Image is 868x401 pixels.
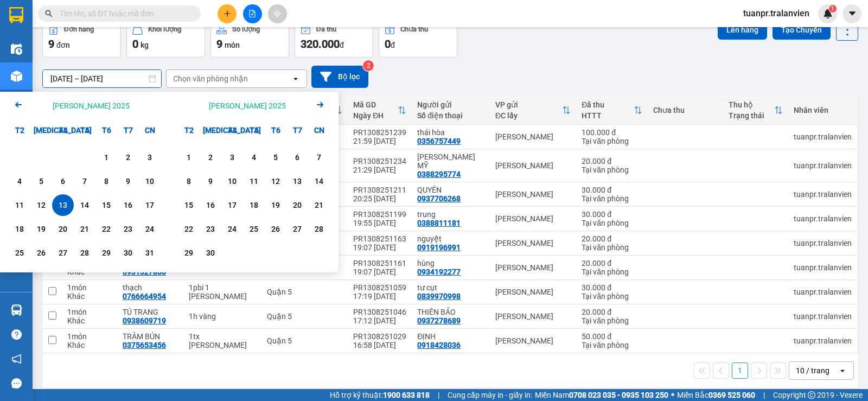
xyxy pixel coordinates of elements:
[311,175,327,188] div: 14
[286,170,308,192] div: Choose Thứ Bảy, tháng 09 13 2025. It's available.
[417,341,461,349] div: 0918428036
[308,170,330,192] div: Choose Chủ Nhật, tháng 09 14 2025. It's available.
[495,263,571,272] div: [PERSON_NAME]
[203,151,218,164] div: 2
[74,242,95,264] div: Choose Thứ Năm, tháng 08 28 2025. It's available.
[353,308,406,316] div: PR1308251046
[45,10,53,17] span: search
[729,100,774,109] div: Thu hộ
[353,111,398,120] div: Ngày ĐH
[67,341,112,349] div: Khác
[9,218,30,240] div: Choose Thứ Hai, tháng 08 18 2025. It's available.
[55,222,71,235] div: 20
[308,147,330,168] div: Choose Chủ Nhật, tháng 09 7 2025. It's available.
[74,170,95,192] div: Choose Thứ Năm, tháng 08 7 2025. It's available.
[74,194,95,216] div: Choose Thứ Năm, tháng 08 14 2025. It's available.
[95,218,117,240] div: Choose Thứ Sáu, tháng 08 22 2025. It's available.
[295,18,373,58] button: Đã thu320.000đ
[267,336,342,345] div: Quận 5
[353,219,406,227] div: 19:55 [DATE]
[77,246,92,259] div: 28
[417,292,461,301] div: 0839970998
[495,312,571,321] div: [PERSON_NAME]
[99,222,114,235] div: 22
[123,316,166,325] div: 0938609719
[67,316,112,325] div: Khác
[495,132,571,141] div: [PERSON_NAME]
[353,268,406,276] div: 19:07 [DATE]
[290,222,305,235] div: 27
[286,147,308,168] div: Choose Thứ Bảy, tháng 09 6 2025. It's available.
[200,147,221,168] div: Choose Thứ Ba, tháng 09 2 2025. It's available.
[181,175,196,188] div: 8
[314,98,327,111] svg: Arrow Right
[265,170,286,192] div: Choose Thứ Sáu, tháng 09 12 2025. It's available.
[74,119,95,141] div: T5
[582,341,642,349] div: Tại văn phòng
[582,292,642,301] div: Tại văn phòng
[77,199,92,212] div: 14
[181,151,196,164] div: 1
[495,111,562,120] div: ĐC lấy
[794,336,852,345] div: tuanpr.tralanvien
[120,199,136,212] div: 16
[225,222,240,235] div: 24
[268,222,283,235] div: 26
[391,41,395,49] span: đ
[582,210,642,219] div: 30.000 đ
[123,341,166,349] div: 0375653456
[290,199,305,212] div: 20
[52,218,74,240] div: Choose Thứ Tư, tháng 08 20 2025. It's available.
[11,43,22,55] img: warehouse-icon
[224,10,231,17] span: plus
[308,218,330,240] div: Choose Chủ Nhật, tháng 09 28 2025. It's available.
[353,137,406,145] div: 21:59 [DATE]
[495,239,571,247] div: [PERSON_NAME]
[353,259,406,268] div: PR1308251161
[582,219,642,227] div: Tại văn phòng
[48,37,54,50] span: 9
[582,128,642,137] div: 100.000 đ
[120,175,136,188] div: 9
[246,199,261,212] div: 18
[243,170,265,192] div: Choose Thứ Năm, tháng 09 11 2025. It's available.
[363,60,374,71] sup: 2
[74,218,95,240] div: Choose Thứ Năm, tháng 08 21 2025. It's available.
[582,259,642,268] div: 20.000 đ
[141,41,149,49] span: kg
[200,119,221,141] div: [MEDICAL_DATA]
[582,268,642,276] div: Tại văn phòng
[123,332,178,341] div: TRÂM BÚN
[178,218,200,240] div: Choose Thứ Hai, tháng 09 22 2025. It's available.
[353,234,406,243] div: PR1308251163
[30,194,52,216] div: Choose Thứ Ba, tháng 08 12 2025. It's available.
[11,304,22,316] img: warehouse-icon
[9,119,30,141] div: T2
[582,243,642,252] div: Tại văn phòng
[120,246,136,259] div: 30
[142,151,157,164] div: 3
[353,283,406,292] div: PR1308251059
[495,336,571,345] div: [PERSON_NAME]
[311,222,327,235] div: 28
[794,214,852,223] div: tuanpr.tralanvien
[203,175,218,188] div: 9
[243,194,265,216] div: Choose Thứ Năm, tháng 09 18 2025. It's available.
[30,218,52,240] div: Choose Thứ Ba, tháng 08 19 2025. It's available.
[181,246,196,259] div: 29
[353,128,406,137] div: PR1308251239
[417,219,461,227] div: 0388811181
[210,18,289,58] button: Số lượng9món
[794,239,852,247] div: tuanpr.tralanvien
[181,222,196,235] div: 22
[56,41,70,49] span: đơn
[221,218,243,240] div: Choose Thứ Tư, tháng 09 24 2025. It's available.
[142,222,157,235] div: 24
[123,283,178,292] div: thạch
[417,111,484,120] div: Số điện thoại
[221,147,243,168] div: Choose Thứ Tư, tháng 09 3 2025. It's available.
[823,9,833,18] img: icon-new-feature
[42,18,121,58] button: Đơn hàng9đơn
[11,329,22,340] span: question-circle
[12,98,25,113] button: Previous month.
